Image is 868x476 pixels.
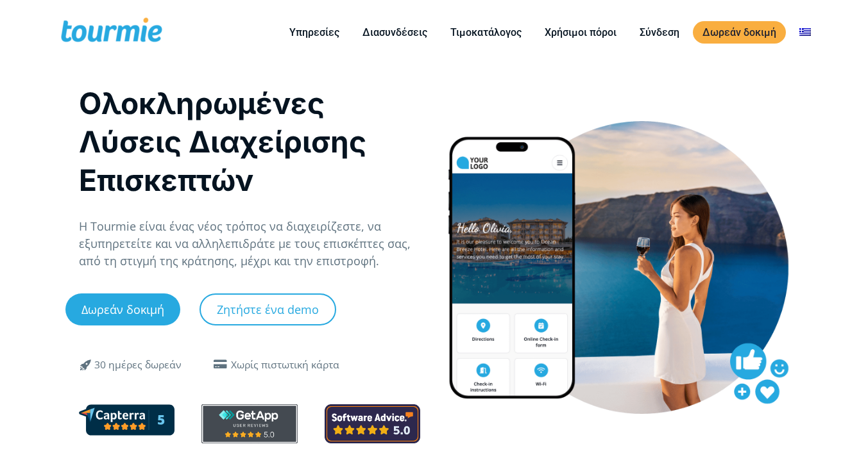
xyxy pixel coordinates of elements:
[79,218,421,270] p: Η Tourmie είναι ένας νέος τρόπος να διαχειρίζεστε, να εξυπηρετείτε και να αλληλεπιδράτε με τους ε...
[630,24,689,40] a: Σύνδεση
[94,357,182,373] div: 30 ημέρες δωρεάν
[353,24,437,40] a: Διασυνδέσεις
[71,357,102,372] span: 
[210,359,231,370] span: 
[693,21,786,44] a: Δωρεάν δοκιμή
[280,24,349,40] a: Υπηρεσίες
[65,293,180,325] a: Δωρεάν δοκιμή
[441,24,531,40] a: Τιμοκατάλογος
[231,357,339,373] div: Χωρίς πιστωτική κάρτα
[79,84,421,199] h1: Ολοκληρωμένες Λύσεις Διαχείρισης Επισκεπτών
[535,24,626,40] a: Χρήσιμοι πόροι
[200,293,336,325] a: Ζητήστε ένα demo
